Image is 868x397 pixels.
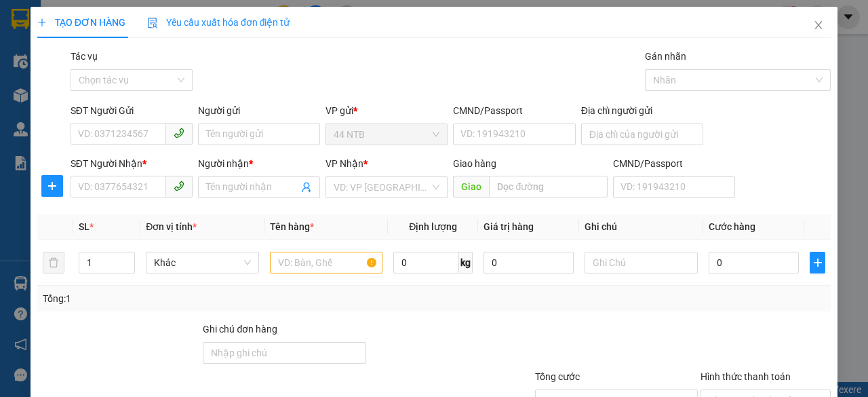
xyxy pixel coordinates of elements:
div: SĐT Người Gửi [71,103,193,118]
div: Người gửi [198,103,320,118]
span: Tổng cước [535,371,580,382]
span: Đơn vị tính [146,221,197,232]
div: Tổng: 1 [43,291,336,306]
span: plus [42,181,62,191]
span: VP Nhận [325,158,363,169]
div: SĐT Người Nhận [71,156,193,171]
button: Close [800,7,837,45]
label: Hình thức thanh toán [701,371,791,382]
span: Giao hàng [453,158,496,169]
span: TẠO ĐƠN HÀNG [37,17,125,28]
span: plus [37,18,47,27]
span: Tên hàng [270,221,314,232]
input: Địa chỉ của người gửi [581,124,703,145]
div: VP gửi [325,103,448,118]
span: Giá trị hàng [484,221,534,232]
input: Dọc đường [489,176,607,197]
span: Yêu cầu xuất hóa đơn điện tử [147,17,290,28]
label: Gán nhãn [645,51,686,62]
span: SL [79,221,90,232]
input: 0 [484,252,574,273]
label: Ghi chú đơn hàng [203,324,277,335]
div: CMND/Passport [613,156,735,171]
span: Cước hàng [709,221,755,232]
label: Tác vụ [71,51,98,62]
button: plus [41,175,63,197]
input: VD: Bàn, Ghế [270,252,383,273]
button: delete [43,252,64,273]
span: 44 NTB [334,124,439,145]
span: Giao [453,176,489,197]
input: Ghi chú đơn hàng [203,342,366,364]
div: CMND/Passport [453,103,575,118]
div: Người nhận [198,156,320,171]
span: user-add [301,182,312,193]
input: Ghi Chú [585,252,698,273]
span: Định lượng [409,221,457,232]
span: plus [810,257,825,268]
span: Khác [154,252,251,273]
th: Ghi chú [579,214,703,240]
button: plus [810,252,825,273]
span: close [813,20,824,31]
div: Địa chỉ người gửi [581,103,703,118]
span: kg [459,252,473,273]
span: phone [174,181,184,191]
img: icon [147,18,158,29]
span: phone [174,128,184,138]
